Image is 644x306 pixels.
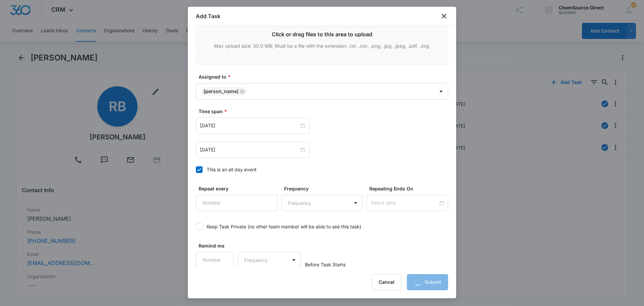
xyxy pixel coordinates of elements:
button: close [440,12,448,20]
div: Keep Task Private (no other team member will be able to see this task) [207,223,361,230]
label: Remind me [199,242,236,249]
label: Assigned to [199,73,451,80]
input: Number [196,252,234,268]
input: Oct 9, 2025 [200,122,299,129]
label: Repeat every [199,185,280,192]
h1: Add Task [196,12,220,20]
div: Remove Josh Phipps [238,89,245,94]
label: Repeating Ends On [369,185,451,192]
label: Frequency [284,185,366,192]
input: Number [196,195,277,211]
label: Time span [199,108,451,115]
div: [PERSON_NAME] [204,89,238,94]
input: Oct 9, 2025 [200,146,299,154]
button: Cancel [372,274,401,290]
div: This is an all day event [207,166,257,173]
span: Before Task Starts [305,261,345,268]
input: Select date [371,199,438,207]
